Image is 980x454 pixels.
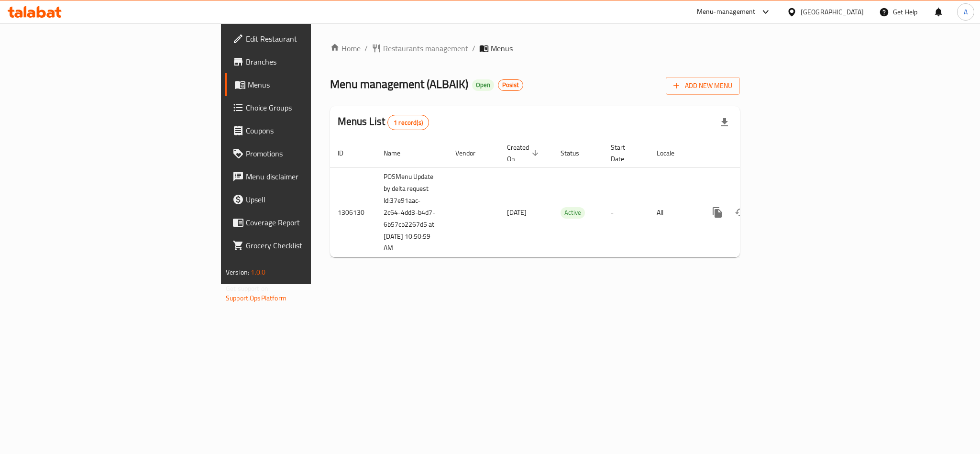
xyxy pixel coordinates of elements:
[561,207,585,218] span: Active
[384,147,413,159] span: Name
[246,33,377,44] span: Edit Restaurant
[246,102,377,113] span: Choice Groups
[472,79,494,91] div: Open
[225,211,385,234] a: Coverage Report
[649,167,698,257] td: All
[611,142,638,165] span: Start Date
[697,6,756,18] div: Menu-management
[698,139,805,168] th: Actions
[507,142,541,165] span: Created On
[472,81,494,89] span: Open
[376,167,448,257] td: POSMenu Update by delta request Id:37e91aac-2c64-4dd3-b4d7-6b57cb2267d5 at [DATE] 10:50:59 AM
[225,142,385,165] a: Promotions
[330,43,740,54] nav: breadcrumb
[225,27,385,50] a: Edit Restaurant
[603,167,649,257] td: -
[498,81,523,89] span: Posist
[225,188,385,211] a: Upsell
[248,79,377,90] span: Menus
[338,114,429,130] h2: Menus List
[372,43,468,54] a: Restaurants management
[225,96,385,119] a: Choice Groups
[657,147,687,159] span: Locale
[673,80,732,92] span: Add New Menu
[388,118,429,127] span: 1 record(s)
[383,43,468,54] span: Restaurants management
[246,171,377,182] span: Menu disclaimer
[251,266,265,278] span: 1.0.0
[226,266,249,278] span: Version:
[225,119,385,142] a: Coupons
[246,240,377,251] span: Grocery Checklist
[226,292,286,304] a: Support.OpsPlatform
[472,43,475,54] li: /
[225,50,385,73] a: Branches
[246,148,377,159] span: Promotions
[455,147,488,159] span: Vendor
[729,201,752,224] button: Change Status
[330,73,468,95] span: Menu management ( ALBAIK )
[225,234,385,257] a: Grocery Checklist
[507,206,527,219] span: [DATE]
[226,282,270,295] span: Get support on:
[246,217,377,228] span: Coverage Report
[561,147,592,159] span: Status
[246,194,377,205] span: Upsell
[964,7,968,17] span: A
[491,43,513,54] span: Menus
[713,111,736,134] div: Export file
[387,115,429,130] div: Total records count
[246,56,377,67] span: Branches
[225,73,385,96] a: Menus
[330,139,805,258] table: enhanced table
[801,7,864,17] div: [GEOGRAPHIC_DATA]
[666,77,740,95] button: Add New Menu
[706,201,729,224] button: more
[225,165,385,188] a: Menu disclaimer
[246,125,377,136] span: Coupons
[338,147,356,159] span: ID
